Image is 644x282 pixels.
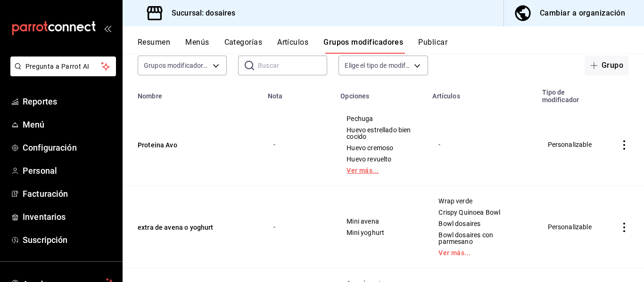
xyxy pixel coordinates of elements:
span: Menú [23,118,115,131]
th: Nombre [123,83,262,104]
span: Mini yoghurt [347,229,415,236]
th: Opciones [335,83,427,104]
span: Facturación [23,187,115,200]
button: Artículos [277,38,308,54]
td: - [262,186,335,268]
button: Pregunta a Parrot AI [10,56,116,76]
button: Menús [185,38,209,54]
span: Crispy Quinoea Bowl [438,209,524,216]
a: Pregunta a Parrot AI [7,68,116,78]
button: Grupos modificadores [323,38,403,54]
button: actions [619,223,629,232]
span: Wrap verde [438,198,524,204]
th: Artículos [427,83,536,104]
a: Ver más... [438,250,524,256]
span: Mini avena [347,218,415,225]
td: - [262,104,335,186]
button: extra de avena o yoghurt [138,223,251,232]
span: Personal [23,164,115,177]
span: Suscripción [23,234,115,246]
span: Grupos modificadores [144,61,209,70]
button: open_drawer_menu [104,24,111,32]
span: Reportes [23,95,115,108]
td: Personalizable [537,104,604,186]
span: Huevo cremoso [347,145,415,151]
th: Tipo de modificador [537,83,604,104]
button: Resumen [138,38,170,54]
button: Proteina Avo [138,140,251,150]
span: Inventarios [23,210,115,223]
span: Huevo revuelto [347,156,415,162]
span: Elige el tipo de modificador [345,61,410,70]
span: Configuración [23,141,115,154]
span: Huevo estrellado bien cocido [347,127,415,140]
div: Cambiar a organización [540,7,625,20]
input: Buscar [258,56,327,75]
span: Bowl dosaires [438,220,524,227]
span: Pregunta a Parrot AI [25,62,101,72]
span: Pechuga [347,115,415,122]
button: actions [619,140,629,150]
button: Categorías [224,38,263,54]
h3: Sucursal: dosaires [164,8,235,19]
div: navigation tabs [138,38,644,54]
button: Publicar [418,38,447,54]
div: - [438,139,525,150]
button: Grupo [585,56,629,75]
th: Nota [262,83,335,104]
a: Ver más... [347,167,415,174]
td: Personalizable [537,186,604,268]
span: Bowl dosaires con parmesano [438,232,524,245]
